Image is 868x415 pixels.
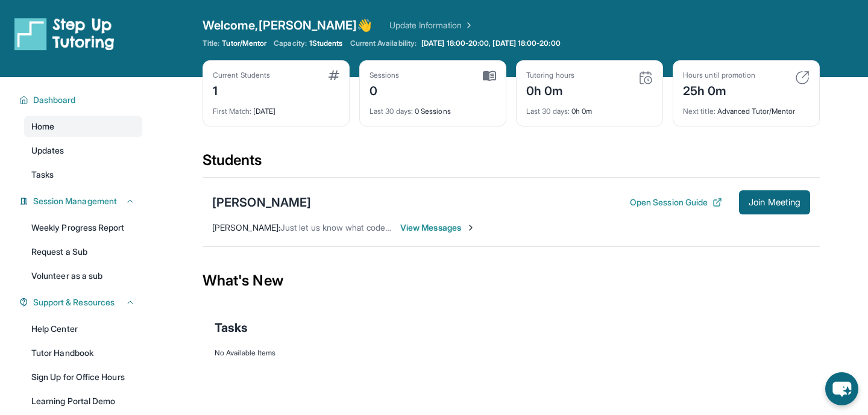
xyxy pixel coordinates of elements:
img: card [483,70,496,81]
img: Chevron Right [462,19,474,31]
span: Last 30 days : [526,107,570,116]
a: Weekly Progress Report [24,217,142,239]
div: 0 Sessions [370,99,496,116]
a: Help Center [24,318,142,340]
div: [DATE] [213,99,339,116]
a: Update Information [389,19,474,31]
img: card [329,70,339,80]
span: Tutor/Mentor [222,39,266,48]
div: 1 [213,80,270,99]
span: Home [31,120,54,133]
button: Session Management [28,195,135,207]
img: logo [14,17,115,51]
img: card [795,70,810,85]
span: Just let us know what code we need to use to start session [280,222,508,232]
span: Title: [203,39,219,48]
span: Next title : [683,107,715,116]
span: First Match : [213,107,251,116]
a: Home [24,116,142,137]
a: Sign Up for Office Hours [24,366,142,388]
div: Students [203,151,820,177]
a: Learning Portal Demo [24,390,142,412]
span: Tasks [215,319,248,336]
span: Capacity: [274,39,307,48]
div: 0h 0m [526,80,574,99]
span: [PERSON_NAME] : [212,222,280,232]
button: Dashboard [28,94,135,106]
span: Updates [31,145,64,157]
span: [DATE] 18:00-20:00, [DATE] 18:00-20:00 [421,39,561,48]
div: Current Students [213,70,270,80]
span: Tasks [31,169,54,181]
span: Support & Resources [33,296,115,308]
div: Tutoring hours [526,70,574,80]
div: Sessions [370,70,400,80]
span: Last 30 days : [370,107,413,116]
a: Volunteer as a sub [24,265,142,287]
span: Welcome, [PERSON_NAME] 👋 [203,17,373,34]
img: card [638,70,653,85]
span: Join Meeting [749,199,800,206]
div: 0 [370,80,400,99]
a: Request a Sub [24,241,142,263]
button: Open Session Guide [630,196,722,208]
a: [DATE] 18:00-20:00, [DATE] 18:00-20:00 [419,39,563,48]
button: Support & Resources [28,296,135,308]
span: Current Availability: [350,39,417,48]
button: Join Meeting [739,190,810,214]
div: No Available Items [215,348,808,358]
a: Tasks [24,164,142,186]
span: View Messages [400,222,476,234]
button: chat-button [825,372,858,405]
div: 0h 0m [526,99,653,116]
div: 25h 0m [683,80,755,99]
span: Dashboard [33,94,76,106]
a: Tutor Handbook [24,342,142,364]
div: Hours until promotion [683,70,755,80]
div: Advanced Tutor/Mentor [683,99,810,116]
span: Session Management [33,195,117,207]
a: Updates [24,140,142,161]
img: Chevron-Right [466,223,476,232]
div: What's New [203,254,820,307]
div: [PERSON_NAME] [212,194,311,211]
span: 1 Students [309,39,343,48]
